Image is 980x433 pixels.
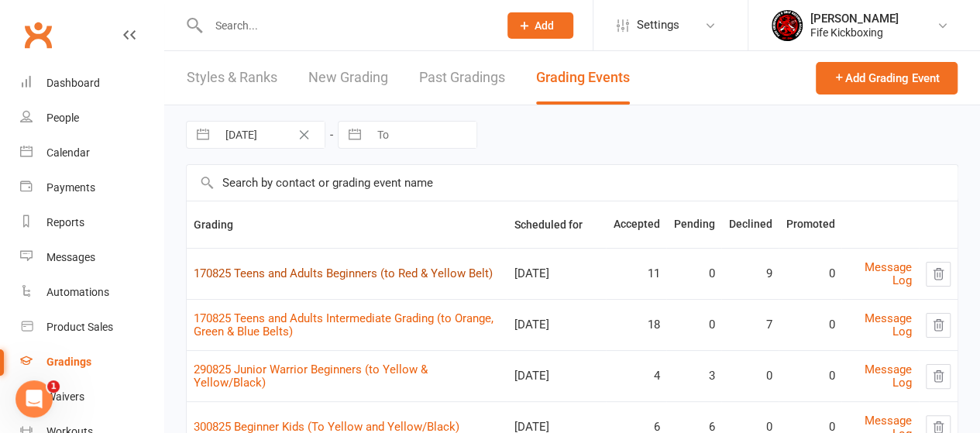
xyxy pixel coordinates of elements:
a: Messages [20,240,163,275]
span: Grading [194,218,250,231]
a: Past Gradings [419,51,505,105]
div: [PERSON_NAME] [810,12,899,26]
div: Dashboard [46,77,100,89]
div: [DATE] [514,369,599,383]
div: Automations [46,286,109,298]
div: [DATE] [514,267,599,280]
div: 9 [728,267,772,280]
a: Gradings [20,345,163,380]
th: Declined [721,201,779,248]
div: 4 [613,369,659,383]
div: 0 [673,267,714,280]
div: 0 [786,369,834,383]
a: New Grading [308,51,388,105]
div: Product Sales [46,321,113,333]
div: 3 [673,369,714,383]
span: 1 [47,380,60,393]
div: 7 [728,318,772,332]
input: To [369,122,476,148]
a: Dashboard [20,66,163,101]
a: 170825 Teens and Adults Beginners (to Red & Yellow Belt) [194,266,493,280]
div: Fife Kickboxing [810,26,899,40]
img: thumb_image1552605535.png [772,10,803,41]
div: 0 [786,318,834,332]
div: Waivers [46,390,84,403]
div: 0 [673,318,714,332]
a: People [20,101,163,136]
input: Search... [204,15,488,36]
div: Messages [46,251,95,263]
a: Product Sales [20,310,163,345]
a: Reports [20,205,163,240]
span: Add [535,19,554,32]
div: Gradings [46,356,91,368]
button: Grading [194,215,250,234]
a: 290825 Junior Warrior Beginners (to Yellow & Yellow/Black) [194,363,428,390]
th: Promoted [779,201,841,248]
div: People [46,112,79,124]
button: Scheduled for [514,215,599,234]
a: 170825 Teens and Adults Intermediate Grading (to Orange, Green & Blue Belts) [194,311,493,338]
a: Grading Events [536,51,630,105]
div: 0 [728,369,772,383]
button: Add Grading Event [816,62,958,95]
th: Accepted [606,201,666,248]
a: Payments [20,170,163,205]
a: Calendar [20,136,163,170]
button: Clear Date [291,125,318,144]
a: Message Log [865,260,912,287]
button: Add [507,12,573,39]
div: 0 [786,267,834,280]
a: Message Log [865,311,912,338]
div: [DATE] [514,318,599,332]
input: Search by contact or grading event name [187,165,958,201]
a: Waivers [20,380,163,414]
div: Calendar [46,146,90,159]
a: Styles & Ranks [187,51,277,105]
div: 18 [613,318,659,332]
input: From [217,122,325,148]
span: Scheduled for [514,218,599,231]
iframe: Intercom live chat [15,380,53,418]
a: Clubworx [19,15,57,54]
a: Automations [20,275,163,310]
span: Settings [637,8,679,43]
div: Reports [46,216,84,229]
div: Payments [46,181,95,194]
th: Pending [666,201,721,248]
a: Message Log [865,363,912,390]
div: 11 [613,267,659,280]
